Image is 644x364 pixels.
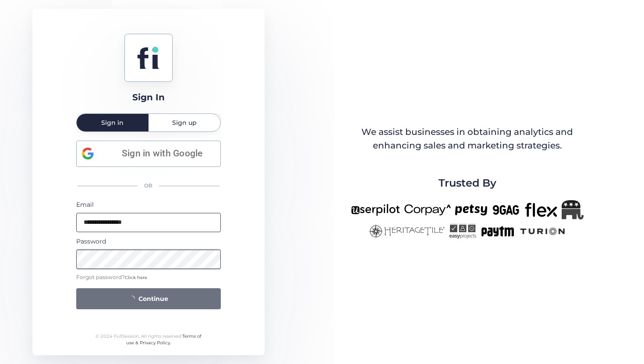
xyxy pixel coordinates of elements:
img: petsy-new.png [455,200,487,219]
span: Click here [125,275,147,280]
img: paytm-new.png [481,224,514,239]
img: flex-new.png [525,200,557,219]
div: Password [76,237,221,246]
img: userpilot-new.png [351,200,400,219]
img: easyprojects-new.png [449,224,476,239]
div: Email [76,200,221,209]
span: Trusted By [439,175,496,191]
div: Forgot password? [76,273,221,282]
img: corpay-new.png [404,200,451,219]
div: © 2024 FullSession. All rights reserved. [92,333,205,346]
div: OR [76,177,221,195]
span: Sign in with Google [110,146,215,161]
img: 9gag-new.png [492,200,520,219]
img: turion-new.png [519,224,566,239]
span: Continue [138,294,168,304]
div: Sign In [132,91,165,104]
span: Sign up [172,120,197,126]
img: Republicanlogo-bw.png [562,200,584,219]
button: Continue [76,288,221,309]
span: Sign in [101,120,124,126]
div: We assist businesses in obtaining analytics and enhancing sales and marketing strategies. [352,125,583,153]
img: heritagetile-new.png [368,224,445,239]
